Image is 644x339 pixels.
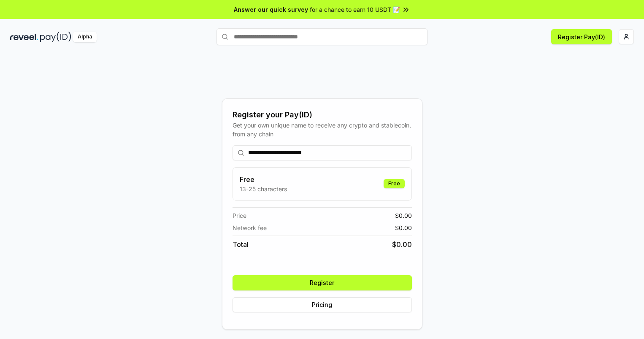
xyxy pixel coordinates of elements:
[395,223,412,232] span: $ 0.00
[233,239,249,250] span: Total
[310,5,400,14] span: for a chance to earn 10 USDT 📝
[240,184,287,193] p: 13-25 characters
[73,32,97,42] div: Alpha
[384,179,405,188] div: Free
[240,174,287,184] h3: Free
[392,239,412,250] span: $ 0.00
[234,5,308,14] span: Answer our quick survey
[233,223,267,232] span: Network fee
[233,121,412,138] div: Get your own unique name to receive any crypto and stablecoin, from any chain
[40,32,71,42] img: pay_id
[233,297,412,312] button: Pricing
[551,29,612,44] button: Register Pay(ID)
[233,275,412,290] button: Register
[233,211,246,220] span: Price
[395,211,412,220] span: $ 0.00
[233,109,412,121] div: Register your Pay(ID)
[10,32,38,42] img: reveel_dark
